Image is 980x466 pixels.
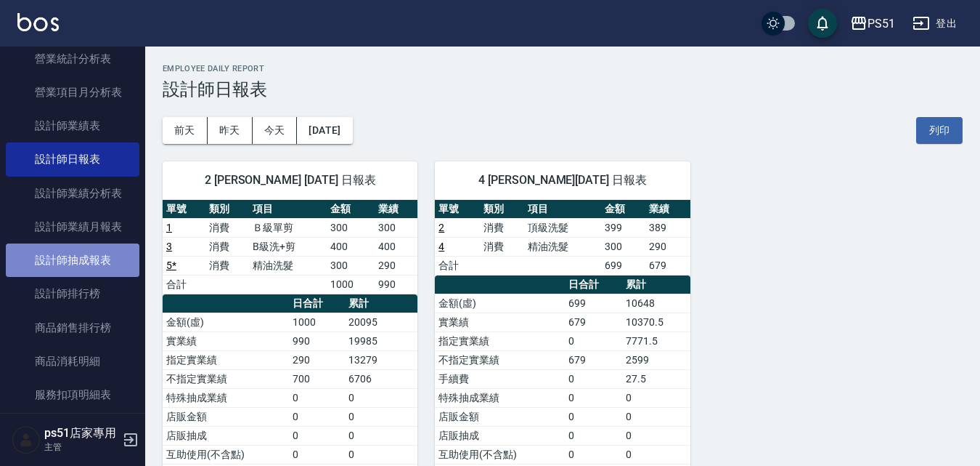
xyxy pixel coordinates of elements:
td: 0 [565,369,622,388]
div: PS51 [867,15,895,33]
td: 700 [289,369,345,388]
th: 業績 [375,200,417,219]
td: 指定實業績 [163,350,289,369]
th: 類別 [205,200,248,219]
td: 20095 [345,313,417,332]
a: 單一服務項目查詢 [6,411,139,445]
td: 0 [345,388,417,407]
td: 0 [622,407,690,426]
td: 精油洗髮 [249,256,327,275]
td: 400 [327,237,374,256]
td: 消費 [205,237,248,256]
td: 不指定實業績 [163,369,289,388]
td: 0 [565,445,622,464]
td: 合計 [435,256,479,275]
td: 399 [601,218,645,237]
a: 4 [438,241,444,252]
td: 10370.5 [622,313,690,332]
td: 指定實業績 [435,332,565,350]
td: 699 [565,294,622,313]
td: 實業績 [163,332,289,350]
th: 業績 [645,200,690,219]
td: 27.5 [622,369,690,388]
td: 0 [289,407,345,426]
td: 300 [327,256,374,275]
td: 290 [289,350,345,369]
td: 679 [645,256,690,275]
span: 2 [PERSON_NAME] [DATE] 日報表 [180,173,400,188]
a: 商品消耗明細 [6,345,139,378]
a: 設計師排行榜 [6,277,139,310]
button: 前天 [163,117,208,144]
th: 累計 [345,294,417,313]
a: 營業統計分析表 [6,42,139,76]
td: 389 [645,218,690,237]
td: 不指定實業績 [435,350,565,369]
td: 手續費 [435,369,565,388]
td: 300 [327,218,374,237]
td: 消費 [205,256,248,275]
img: Logo [17,13,59,31]
td: 金額(虛) [163,313,289,332]
th: 金額 [601,200,645,219]
td: 10648 [622,294,690,313]
td: 0 [565,407,622,426]
img: Person [12,425,41,454]
span: 4 [PERSON_NAME][DATE] 日報表 [452,173,672,188]
td: 6706 [345,369,417,388]
h2: Employee Daily Report [163,64,963,73]
a: 1 [166,222,172,233]
td: 特殊抽成業績 [163,388,289,407]
th: 累計 [622,276,690,294]
td: 300 [601,237,645,256]
td: 店販抽成 [435,426,565,445]
td: 990 [289,332,345,350]
td: 0 [345,407,417,426]
td: 店販抽成 [163,426,289,445]
td: 0 [622,445,690,464]
td: 699 [601,256,645,275]
p: 主管 [44,441,118,454]
td: 679 [565,350,622,369]
button: 今天 [253,117,298,144]
a: 2 [438,222,444,233]
th: 日合計 [565,276,622,294]
th: 金額 [327,200,374,219]
a: 設計師業績月報表 [6,210,139,244]
td: 1000 [327,275,374,294]
th: 單號 [435,200,479,219]
td: B級洗+剪 [249,237,327,256]
a: 3 [166,241,172,252]
td: 1000 [289,313,345,332]
button: 昨天 [208,117,253,144]
td: 店販金額 [435,407,565,426]
button: 登出 [907,10,963,37]
button: PS51 [844,9,901,39]
a: 服務扣項明細表 [6,378,139,411]
td: 0 [345,426,417,445]
td: 990 [375,275,417,294]
th: 項目 [524,200,601,219]
td: 0 [622,388,690,407]
td: 290 [375,256,417,275]
td: 13279 [345,350,417,369]
button: [DATE] [297,117,352,144]
td: 400 [375,237,417,256]
td: 0 [622,426,690,445]
table: a dense table [163,200,417,294]
a: 營業項目月分析表 [6,76,139,109]
td: 0 [565,388,622,407]
td: 特殊抽成業績 [435,388,565,407]
td: 頂級洗髮 [524,218,601,237]
td: 合計 [163,275,205,294]
td: 0 [289,445,345,464]
td: 290 [645,237,690,256]
a: 設計師抽成報表 [6,244,139,277]
td: 0 [565,332,622,350]
td: 0 [289,388,345,407]
td: 679 [565,313,622,332]
td: 店販金額 [163,407,289,426]
td: 消費 [480,237,524,256]
td: 19985 [345,332,417,350]
td: 2599 [622,350,690,369]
